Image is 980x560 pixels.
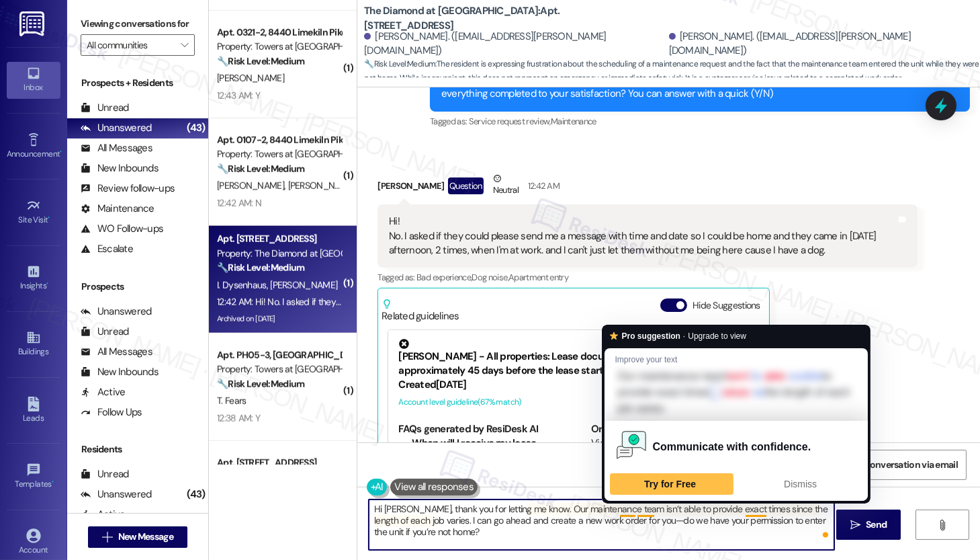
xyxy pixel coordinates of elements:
div: Maintenance [81,202,154,216]
i:  [102,532,112,543]
span: Bad experience , [416,272,472,283]
div: Apt. PH05-3, [GEOGRAPHIC_DATA] [217,348,341,362]
strong: 🔧 Risk Level: Medium [217,262,304,274]
span: Dog noise , [472,272,508,283]
strong: 🔧 Risk Level: Medium [217,55,304,67]
textarea: To enrich screen reader interactions, please activate Accessibility in Grammarly extension settings [369,499,834,550]
div: Apt. [STREET_ADDRESS] [217,232,341,246]
strong: 🔧 Risk Level: Medium [217,378,304,390]
a: Templates • [7,458,60,495]
span: [PERSON_NAME] [271,279,338,291]
span: I. Dysenhaus [217,279,270,291]
div: Review follow-ups [81,182,175,196]
div: Active [81,508,126,522]
div: Property: Towers at [GEOGRAPHIC_DATA] [217,147,341,161]
strong: 🔧 Risk Level: Medium [364,58,435,69]
b: Original Guideline [591,422,670,436]
div: 12:42 AM: N [217,197,261,209]
a: Insights • [7,260,60,296]
div: (43) [183,484,208,505]
div: [PERSON_NAME] - All properties: Lease documents are emailed approximately 45 days before the leas... [398,339,749,378]
div: 12:38 AM: Y [217,412,260,424]
span: • [60,147,62,157]
span: • [46,279,48,288]
b: The Diamond at [GEOGRAPHIC_DATA]: Apt. [STREET_ADDRESS] [364,4,633,33]
div: [PERSON_NAME]. ([EMAIL_ADDRESS][PERSON_NAME][DOMAIN_NAME]) [364,30,665,58]
div: Follow Ups [81,405,142,419]
div: Escalate [81,242,133,256]
button: New Message [88,526,187,548]
div: [PERSON_NAME]. ([EMAIL_ADDRESS][PERSON_NAME][DOMAIN_NAME]) [669,30,970,58]
img: ResiDesk Logo [19,11,47,36]
div: Unanswered [81,121,152,135]
div: 12:43 AM: Y [217,89,260,102]
span: • [48,213,50,223]
span: [PERSON_NAME] [217,179,288,192]
div: WO Follow-ups [81,222,163,236]
span: Apartment entry [508,272,568,283]
span: [PERSON_NAME] [217,72,284,84]
button: Share Conversation via email [830,450,967,480]
div: Property: Towers at [GEOGRAPHIC_DATA] [217,40,341,54]
div: Apt. 0107-2, 8440 Limekiln Pike [217,133,341,147]
div: Created [DATE] [398,378,749,392]
strong: 🔧 Risk Level: Medium [217,163,304,175]
span: Share Conversation via email [838,458,958,472]
i:  [937,520,947,530]
label: Viewing conversations for [81,13,195,34]
div: Account level guideline ( 67 % match) [398,395,749,409]
div: Active [81,385,126,399]
span: Send [866,518,887,532]
div: Unread [81,467,129,481]
li: When will I receive my lease documents? [412,436,556,465]
span: T. Fears [217,395,246,407]
div: Unread [81,101,129,115]
div: New Inbounds [81,365,159,379]
div: All Messages [81,345,152,359]
div: Tagged as: [377,268,918,287]
div: 12:42 AM [525,179,560,193]
div: Prospects [67,280,208,294]
i:  [850,520,860,530]
span: Service request review , [469,116,551,127]
span: Maintenance [551,116,596,127]
div: Unread [81,325,129,339]
div: Residents [67,442,208,456]
span: : The resident is expressing frustration about the scheduling of a maintenance request and the fa... [364,57,980,86]
label: Hide Suggestions [693,298,760,313]
div: [PERSON_NAME] [377,171,918,204]
input: All communities [87,34,173,56]
a: Site Visit • [7,194,60,231]
div: Tagged as: [430,112,970,131]
div: Related guidelines [382,298,459,323]
div: Neutral [490,171,521,200]
a: Leads [7,393,60,429]
div: Property: The Diamond at [GEOGRAPHIC_DATA] [217,247,341,261]
div: View original document here [591,436,749,465]
button: Send [836,510,901,540]
b: FAQs generated by ResiDesk AI [398,422,538,436]
div: Question [448,177,484,194]
div: Unanswered [81,487,152,502]
a: Inbox [7,62,60,98]
div: Property: Towers at [GEOGRAPHIC_DATA] [217,362,341,376]
span: New Message [118,530,173,544]
i:  [181,40,188,50]
div: Hi [PERSON_NAME] and [PERSON_NAME]! I'm checking in on your latest work order (bathtub clogged, I... [441,73,948,102]
div: Prospects + Residents [67,76,208,90]
a: Buildings [7,326,60,362]
span: • [52,477,54,487]
div: Apt. 0321-2, 8440 Limekiln Pike [217,26,341,40]
div: Hi! No. I asked if they could please send me a message with time and date so I could be home and ... [389,214,896,257]
div: Archived on [DATE] [216,311,343,327]
div: (43) [183,118,208,138]
div: Unanswered [81,305,152,319]
div: New Inbounds [81,161,159,175]
span: [PERSON_NAME] [288,179,355,192]
div: Apt. [STREET_ADDRESS] [217,456,341,470]
div: All Messages [81,141,152,155]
